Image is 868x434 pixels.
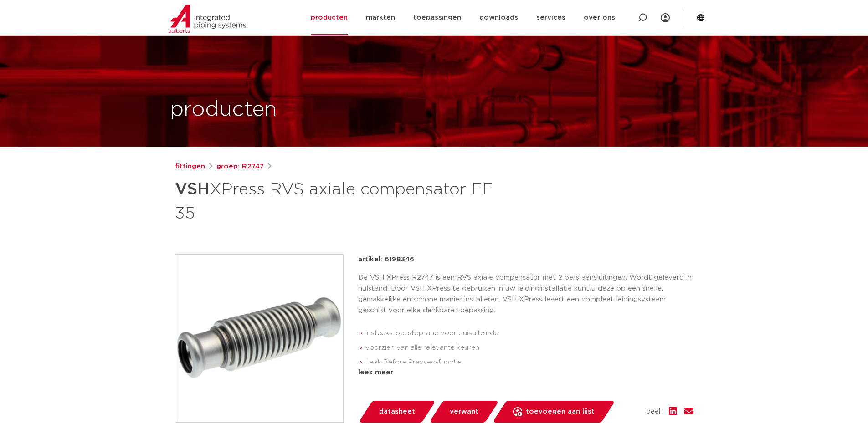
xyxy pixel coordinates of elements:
a: verwant [429,401,499,423]
a: groep: R2747 [216,161,264,172]
span: toevoegen aan lijst [526,404,595,419]
li: voorzien van alle relevante keuren [365,341,693,355]
h1: XPress RVS axiale compensator FF 35 [175,176,517,225]
li: insteekstop: stoprand voor buisuiteinde [365,326,693,341]
span: deel: [646,406,662,417]
h1: producten [170,95,277,124]
li: Leak Before Pressed-functie [365,355,693,370]
a: fittingen [175,161,205,172]
span: verwant [450,404,478,419]
img: Product Image for VSH XPress RVS axiale compensator FF 35 [175,255,343,422]
div: lees meer [358,367,693,378]
p: De VSH XPress R2747 is een RVS axiale compensator met 2 pers aansluitingen. Wordt geleverd in nul... [358,272,693,316]
span: datasheet [379,404,415,419]
p: artikel: 6198346 [358,254,414,265]
strong: VSH [175,181,210,198]
a: datasheet [358,401,436,423]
